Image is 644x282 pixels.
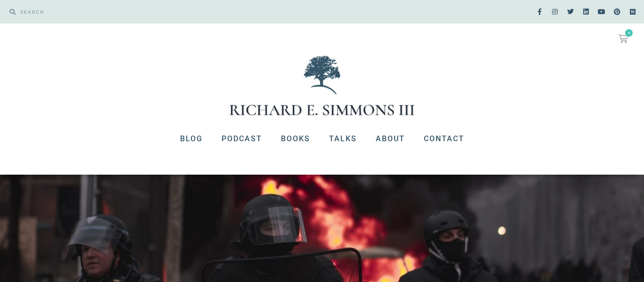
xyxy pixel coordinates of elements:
[607,28,639,49] a: 0
[272,127,320,151] a: Books
[171,127,212,151] a: Blog
[414,127,474,151] a: Contact
[16,5,317,19] input: SEARCH
[366,127,414,151] a: About
[625,29,633,37] span: 0
[320,127,366,151] a: Talks
[212,127,272,151] a: Podcast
